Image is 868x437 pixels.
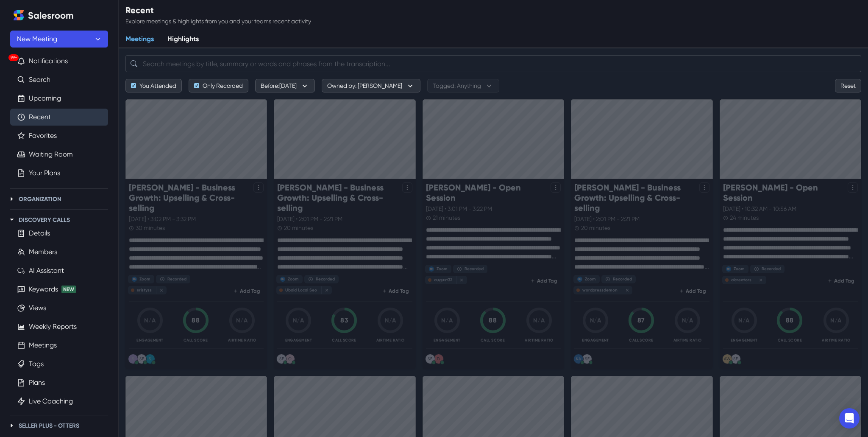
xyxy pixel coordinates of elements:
a: Your Plans [29,168,60,178]
h2: Salesroom [28,10,74,21]
a: Views [29,303,46,313]
p: Discovery Calls [19,216,70,224]
button: Toggle Discovery Calls [7,215,17,225]
a: Highlights [161,31,206,48]
button: Toggle Seller Plus - Otters [7,420,17,431]
a: Favorites [29,131,57,141]
a: Home [10,7,27,24]
p: Explore meetings & highlights from you and your teams recent activity [125,17,311,26]
button: Reset [835,79,861,92]
button: 99+Notifications [10,53,108,70]
a: Recent [29,112,51,122]
p: Organization [19,195,61,204]
a: AI Assistant [29,266,64,276]
a: Details [29,228,50,238]
input: Search meetings by title, summary or words and phrases from the transcription... [125,55,861,72]
a: Meetings [119,31,161,48]
a: Waiting Room [29,149,73,160]
button: You Attended [125,79,182,92]
h2: Recent [125,5,311,15]
button: Only Recorded [189,79,248,92]
a: Search [29,75,50,85]
div: Open Intercom Messenger [839,408,860,429]
a: Weekly Reports [29,322,77,332]
a: Upcoming [29,93,61,104]
a: Tags [29,359,44,369]
button: Owned by: [PERSON_NAME] [322,79,420,92]
button: Before:[DATE] [255,79,315,92]
a: Keywords [29,284,58,294]
a: Live Coaching [29,396,73,406]
a: Plans [29,378,45,388]
a: Meetings [29,340,57,350]
a: Members [29,247,57,257]
p: Seller Plus - Otters [19,421,79,430]
button: New Meeting [10,31,108,48]
button: Tagged: Anything [427,79,499,92]
button: Toggle Organization [7,194,17,204]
